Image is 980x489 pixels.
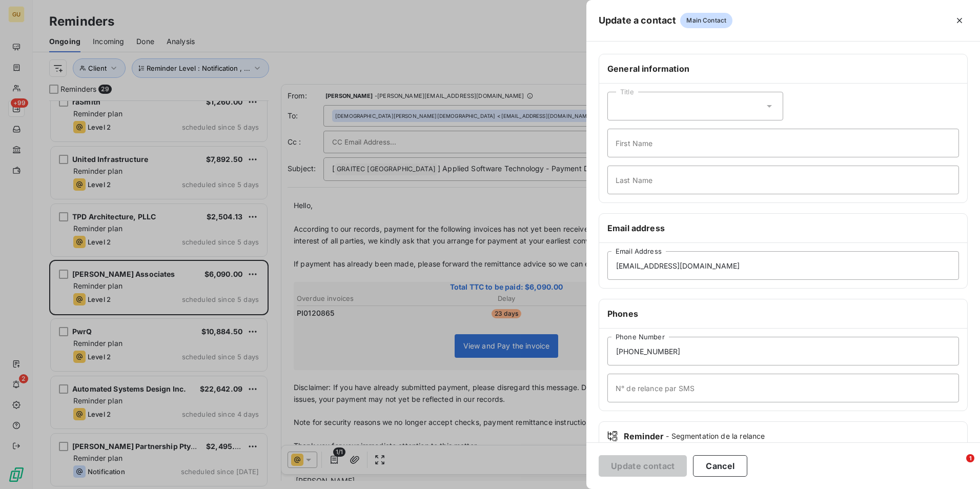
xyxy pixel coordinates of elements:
button: Cancel [693,455,747,477]
input: placeholder [607,337,959,365]
span: 1 [966,454,974,462]
button: Update contact [599,455,687,477]
div: Reminder [607,430,959,442]
input: placeholder [607,374,959,402]
h6: Email address [607,222,959,234]
input: placeholder [607,251,959,280]
iframe: Intercom live chat [945,454,970,479]
span: - Segmentation de la relance [666,431,765,441]
h5: Update a contact [599,13,676,28]
h6: Phones [607,308,959,320]
input: placeholder [607,166,959,194]
h6: General information [607,63,959,75]
span: Main Contact [680,13,732,28]
input: placeholder [607,129,959,157]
